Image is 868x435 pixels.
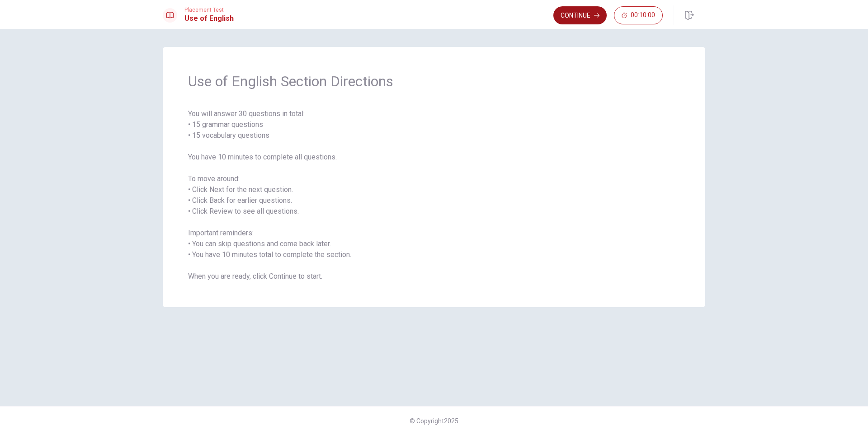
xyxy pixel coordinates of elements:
[184,13,234,24] h1: Use of English
[631,12,655,19] span: 00:10:00
[188,108,680,282] span: You will answer 30 questions in total: • 15 grammar questions • 15 vocabulary questions You have ...
[188,72,680,90] span: Use of English Section Directions
[553,6,607,24] button: Continue
[614,6,663,24] button: 00:10:00
[184,7,234,13] span: Placement Test
[410,417,458,425] span: © Copyright 2025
